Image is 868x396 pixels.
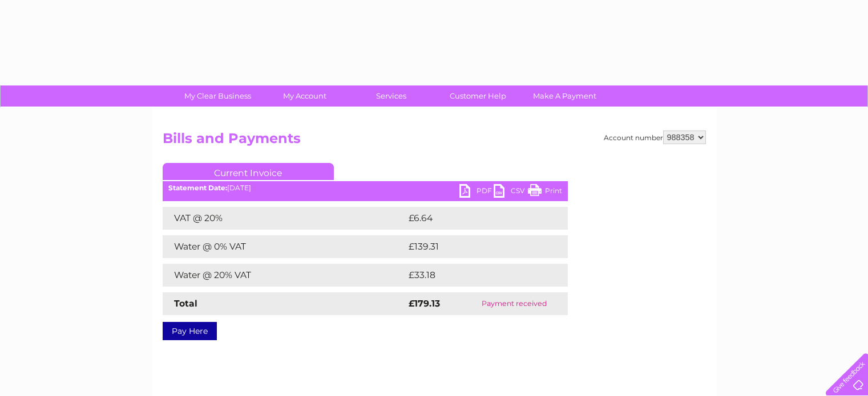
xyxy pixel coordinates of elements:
a: Customer Help [431,85,525,107]
td: Water @ 20% VAT [163,264,406,287]
td: VAT @ 20% [163,207,406,230]
a: My Account [257,85,352,107]
a: My Clear Business [171,85,265,107]
a: Pay Here [163,322,217,340]
a: Current Invoice [163,163,334,180]
strong: Total [174,298,197,309]
td: Water @ 0% VAT [163,235,406,258]
td: £139.31 [406,235,546,258]
a: Services [344,85,438,107]
div: [DATE] [163,184,568,192]
td: £33.18 [406,264,544,287]
a: Print [528,184,562,201]
div: Account number [604,130,706,144]
b: Statement Date: [168,183,227,192]
a: CSV [494,184,528,201]
a: Make A Payment [518,85,612,107]
a: PDF [459,184,494,201]
h2: Bills and Payments [163,130,706,152]
td: Payment received [461,292,567,315]
strong: £179.13 [409,298,440,309]
td: £6.64 [406,207,542,230]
